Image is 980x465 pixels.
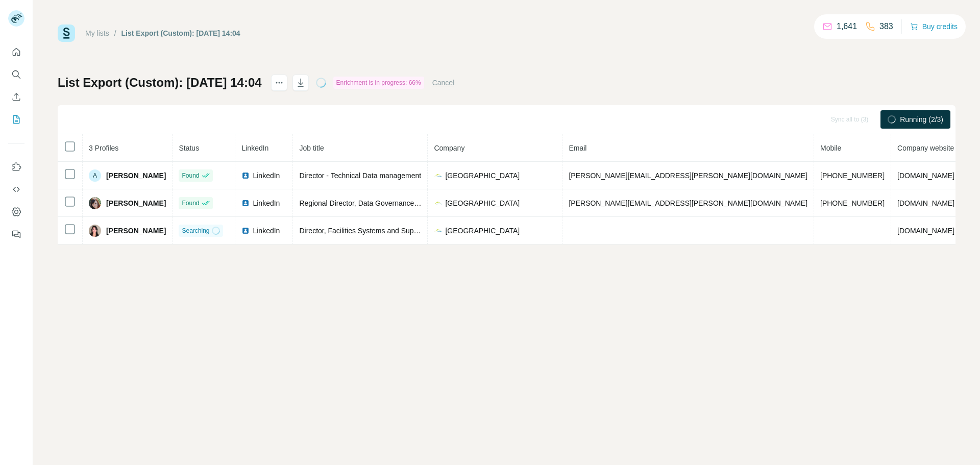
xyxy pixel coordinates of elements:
span: Company [434,144,464,152]
p: 1,641 [837,20,857,33]
span: Director, Facilities Systems and Support [299,227,426,235]
span: Company website [897,144,954,152]
div: A [89,169,101,182]
span: Searching [182,226,209,235]
span: Director - Technical Data management [299,172,421,180]
span: [DOMAIN_NAME] [897,199,954,207]
img: company-logo [434,172,442,180]
span: 3 Profiles [89,144,118,152]
div: List Export (Custom): [DATE] 14:04 [121,28,240,38]
div: Enrichment is in progress: 66% [333,77,424,89]
span: Email [569,144,586,152]
button: Cancel [432,78,455,88]
button: Use Surfe API [8,180,24,199]
button: Search [8,65,24,84]
a: My lists [85,29,109,37]
span: [GEOGRAPHIC_DATA] [445,170,520,181]
h1: List Export (Custom): [DATE] 14:04 [58,75,262,91]
span: [PERSON_NAME] [106,170,166,181]
span: Regional Director, Data Governance and Privacy [299,199,453,207]
button: Dashboard [8,203,24,221]
img: LinkedIn logo [241,199,250,207]
span: Status [179,144,199,152]
span: [PERSON_NAME][EMAIL_ADDRESS][PERSON_NAME][DOMAIN_NAME] [569,172,807,180]
span: [GEOGRAPHIC_DATA] [445,226,520,236]
span: LinkedIn [253,226,280,236]
img: company-logo [434,199,442,207]
span: [DOMAIN_NAME] [897,227,954,235]
span: Found [182,199,199,208]
span: LinkedIn [253,170,280,181]
img: Avatar [89,225,101,237]
button: Use Surfe on LinkedIn [8,158,24,176]
span: Found [182,171,199,180]
span: Job title [299,144,324,152]
img: Surfe Logo [58,25,75,42]
span: [GEOGRAPHIC_DATA] [445,198,520,208]
img: LinkedIn logo [241,172,250,180]
span: Running (2/3) [900,114,943,125]
span: LinkedIn [253,198,280,208]
li: / [114,28,116,38]
span: [DOMAIN_NAME] [897,172,954,180]
button: Quick start [8,43,24,61]
p: 383 [879,20,893,33]
span: [PERSON_NAME] [106,226,166,236]
img: company-logo [434,227,442,235]
button: actions [271,75,287,91]
button: Enrich CSV [8,88,24,106]
span: [PHONE_NUMBER] [820,199,885,207]
span: [PHONE_NUMBER] [820,172,885,180]
img: Avatar [89,197,101,209]
span: LinkedIn [241,144,268,152]
button: Buy credits [910,19,958,34]
span: [PERSON_NAME][EMAIL_ADDRESS][PERSON_NAME][DOMAIN_NAME] [569,199,807,207]
img: LinkedIn logo [241,227,250,235]
button: My lists [8,110,24,129]
button: Feedback [8,225,24,243]
span: Mobile [820,144,841,152]
span: [PERSON_NAME] [106,198,166,208]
